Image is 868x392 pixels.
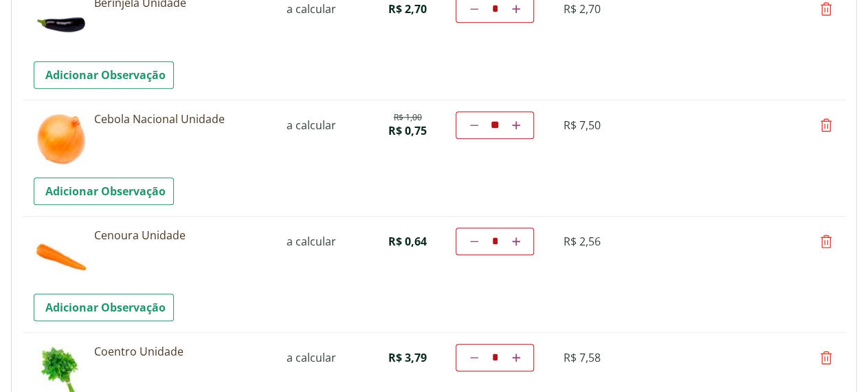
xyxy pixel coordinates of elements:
span: a calcular [287,118,336,133]
del: R$ 1,00 [394,112,422,123]
span: a calcular [287,234,336,249]
span: R$ 7,58 [564,350,601,365]
span: R$ 3,79 [388,350,427,365]
a: Adicionar Observação [34,177,174,205]
img: Cebola Nacional Unidade [34,111,89,166]
a: Coentro Unidade [94,344,269,359]
a: Cebola Nacional Unidade [94,111,269,127]
span: R$ 0,75 [388,123,427,138]
span: R$ 7,50 [564,118,601,133]
a: Adicionar Observação [34,294,174,321]
img: Cenoura Unidade [34,228,89,283]
a: Cenoura Unidade [94,228,269,243]
span: R$ 0,64 [388,234,427,249]
span: a calcular [287,1,336,17]
span: R$ 2,70 [564,1,601,17]
span: a calcular [287,350,336,365]
span: R$ 2,70 [388,1,427,17]
a: Adicionar Observação [34,61,174,89]
span: R$ 2,56 [564,234,601,249]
